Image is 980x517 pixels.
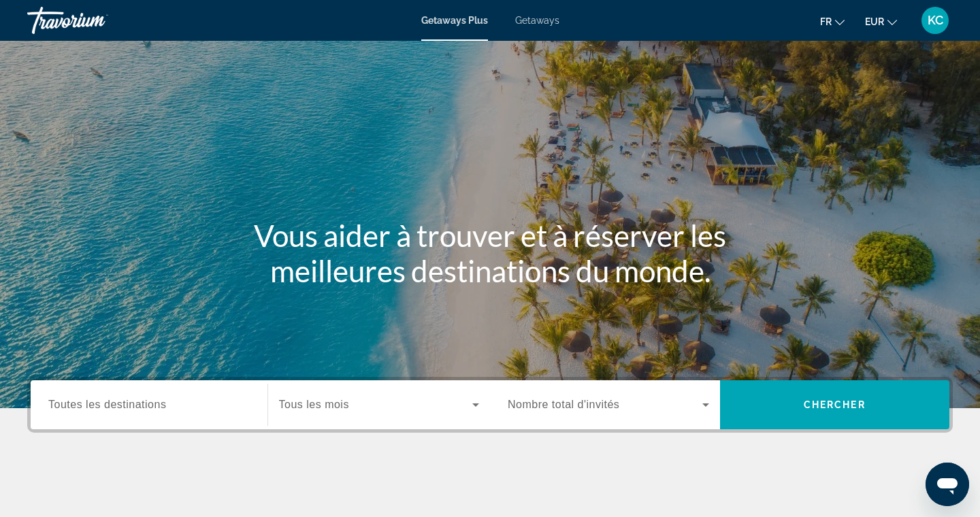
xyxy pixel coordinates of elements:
div: Search widget [31,380,949,429]
span: fr [820,16,832,27]
iframe: Bouton de lancement de la fenêtre de messagerie [926,463,969,506]
a: Getaways Plus [421,15,488,26]
span: KC [928,14,943,27]
span: Tous les mois [279,399,349,410]
button: User Menu [917,6,953,35]
h1: Vous aider à trouver et à réserver les meilleures destinations du monde. [235,218,745,288]
button: Chercher [720,380,950,429]
button: Change currency [865,12,897,31]
a: Travorium [27,3,163,38]
span: Toutes les destinations [48,399,166,410]
a: Getaways [515,15,559,26]
span: Nombre total d'invités [508,399,619,410]
button: Change language [820,12,845,31]
span: EUR [865,16,884,27]
span: Chercher [804,399,866,410]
